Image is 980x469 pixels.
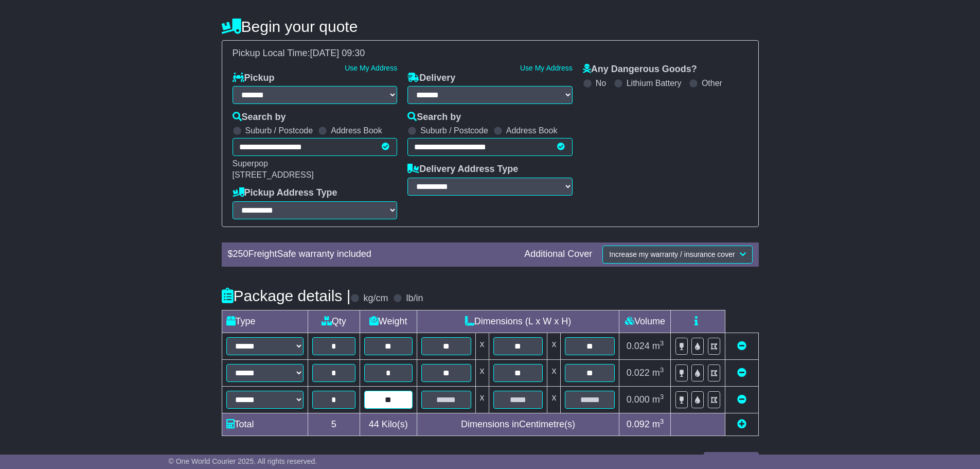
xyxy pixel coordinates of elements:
[506,126,558,135] label: Address Book
[169,457,317,465] span: © One World Courier 2025. All rights reserved.
[660,418,664,425] sup: 3
[407,164,518,175] label: Delivery Address Type
[596,78,606,88] label: No
[602,246,752,264] button: Increase my warranty / insurance cover
[345,64,397,72] a: Use My Address
[519,249,597,260] div: Additional Cover
[547,333,561,359] td: x
[627,341,650,351] span: 0.024
[223,249,520,260] div: $ FreightSafe warranty included
[547,359,561,386] td: x
[652,341,664,351] span: m
[222,310,308,333] td: Type
[652,419,664,429] span: m
[652,368,664,378] span: m
[737,368,746,378] a: Remove this item
[407,112,461,123] label: Search by
[233,73,275,84] label: Pickup
[233,249,248,259] span: 250
[222,413,308,436] td: Total
[233,187,337,199] label: Pickup Address Type
[627,78,682,88] label: Lithium Battery
[308,413,360,436] td: 5
[702,78,722,88] label: Other
[420,126,488,135] label: Suburb / Postcode
[475,333,489,359] td: x
[369,419,379,429] span: 44
[417,413,619,436] td: Dimensions in Centimetre(s)
[627,419,650,429] span: 0.092
[737,419,746,429] a: Add new item
[233,170,314,179] span: [STREET_ADDRESS]
[227,48,753,59] div: Pickup Local Time:
[660,366,664,374] sup: 3
[308,310,360,333] td: Qty
[627,368,650,378] span: 0.022
[609,250,735,258] span: Increase my warranty / insurance cover
[331,126,382,135] label: Address Book
[652,394,664,405] span: m
[520,64,573,72] a: Use My Address
[660,393,664,401] sup: 3
[627,394,650,405] span: 0.000
[233,112,286,123] label: Search by
[660,339,664,347] sup: 3
[737,394,746,405] a: Remove this item
[222,287,351,304] h4: Package details |
[222,18,759,35] h4: Begin your quote
[475,359,489,386] td: x
[475,386,489,413] td: x
[407,73,455,84] label: Delivery
[363,293,388,304] label: kg/cm
[547,386,561,413] td: x
[619,310,671,333] td: Volume
[360,310,417,333] td: Weight
[360,413,417,436] td: Kilo(s)
[233,159,268,168] span: Superpop
[583,64,697,75] label: Any Dangerous Goods?
[406,293,423,304] label: lb/in
[417,310,619,333] td: Dimensions (L x W x H)
[310,48,365,58] span: [DATE] 09:30
[737,341,746,351] a: Remove this item
[245,126,313,135] label: Suburb / Postcode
